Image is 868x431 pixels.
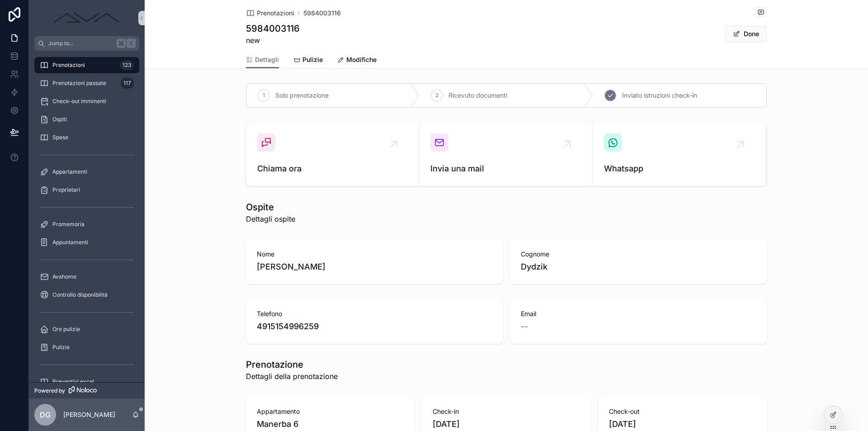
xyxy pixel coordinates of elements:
[433,407,580,416] span: Check-in
[521,250,756,259] span: Cognome
[51,11,123,25] img: App logo
[246,52,279,69] a: Dettagli
[593,123,766,186] a: Whatsapp
[257,309,492,318] span: Telefono
[435,92,439,99] span: 2
[346,55,377,64] span: Modifiche
[257,9,294,18] span: Prenotazioni
[448,91,507,100] span: Ricevuto documenti
[52,168,87,175] span: Appartamenti
[52,62,85,69] span: Prenotazioni
[34,57,139,73] a: Prenotazioni123
[34,129,139,146] a: Spese
[34,111,139,128] a: Ospiti
[257,407,404,416] span: Appartamento
[34,234,139,251] a: Appuntamenti
[302,55,323,64] span: Pulizie
[246,201,295,213] h1: Ospite
[521,309,756,318] span: Email
[255,55,279,64] span: Dettagli
[34,164,139,180] a: Appartamenti
[34,75,139,91] a: Prenotazioni passate117
[29,382,145,398] a: Powered by
[337,52,377,70] a: Modifiche
[263,92,265,99] span: 1
[34,36,139,51] button: Jump to...K
[52,98,106,105] span: Check-out imminenti
[52,221,85,228] span: Promemoria
[433,418,580,431] span: [DATE]
[52,273,76,280] span: Avahome
[293,52,323,70] a: Pulizie
[34,182,139,198] a: Proprietari
[257,162,408,175] span: Chiama ora
[609,407,756,416] span: Check-out
[52,239,88,246] span: Appuntamenti
[257,418,404,431] span: Manerba 6
[246,123,420,186] a: Chiama ora
[725,26,767,42] button: Done
[303,9,341,18] a: 5984003116
[34,387,65,394] span: Powered by
[257,260,492,273] span: [PERSON_NAME]
[246,213,295,224] span: Dettagli ospite
[29,51,145,382] div: scrollable content
[246,371,338,382] span: Dettagli della prenotazione
[430,162,581,175] span: Invia una mail
[275,91,329,100] span: Solo prenotazione
[52,378,94,385] span: Preventivi excel
[52,291,108,298] span: Controllo disponibilità
[34,93,139,109] a: Check-out imminenti
[34,287,139,303] a: Controllo disponibilità
[609,418,756,431] span: [DATE]
[52,116,67,123] span: Ospiti
[121,78,134,89] div: 117
[52,344,70,351] span: Pulizie
[246,35,300,46] span: new
[34,339,139,355] a: Pulizie
[63,410,115,419] p: [PERSON_NAME]
[34,321,139,337] a: Ore pulizie
[48,40,113,47] span: Jump to...
[120,60,134,71] div: 123
[246,9,294,18] a: Prenotazioni
[246,358,338,371] h1: Prenotazione
[52,134,68,141] span: Spese
[257,250,492,259] span: Nome
[34,374,139,390] a: Preventivi excel
[257,320,492,333] span: 4915154996259
[127,40,135,47] span: K
[52,326,80,333] span: Ore pulizie
[420,123,593,186] a: Invia una mail
[521,320,528,333] span: --
[52,186,80,194] span: Proprietari
[604,162,755,175] span: Whatsapp
[34,216,139,232] a: Promemoria
[622,91,697,100] span: Inviato istruzioni check-in
[246,22,300,35] h1: 5984003116
[34,269,139,285] a: Avahome
[52,80,106,87] span: Prenotazioni passate
[521,260,756,273] span: Dydzik
[40,409,51,420] span: DG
